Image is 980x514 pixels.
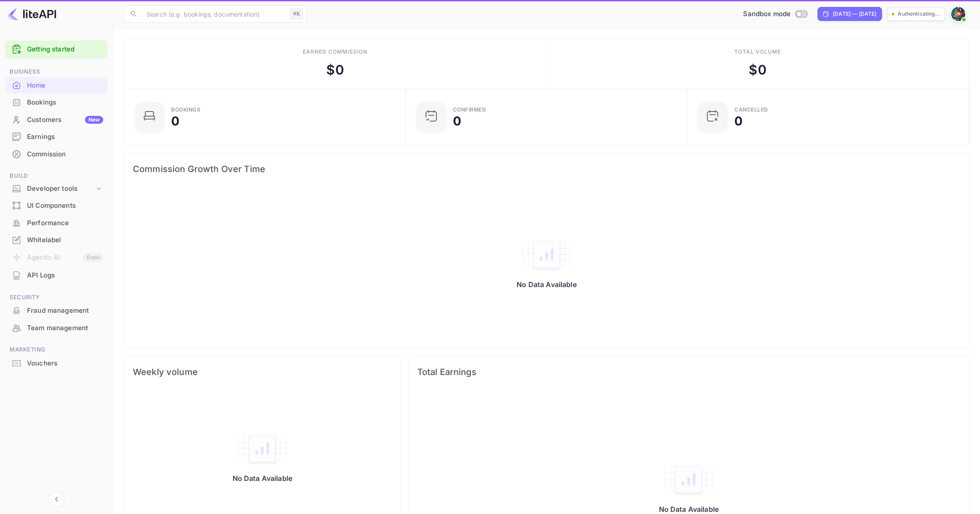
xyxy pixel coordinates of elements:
div: [DATE] — [DATE] [833,10,876,18]
button: Collapse navigation [49,491,64,507]
p: No Data Available [659,505,719,514]
div: $ 0 [326,60,344,80]
a: Fraud management [5,302,108,318]
div: Total volume [734,48,781,56]
div: 0 [171,115,179,127]
div: Vouchers [5,355,108,372]
input: Search (e.g. bookings, documentation) [141,5,287,23]
div: Earnings [5,128,108,145]
a: Home [5,77,108,93]
img: Zach Townsend [951,7,965,21]
a: Team management [5,320,108,336]
div: CustomersNew [5,112,108,128]
div: Home [27,81,103,91]
div: CANCELLED [734,107,768,112]
a: Whitelabel [5,232,108,248]
div: Commission [5,146,108,163]
div: API Logs [5,267,108,284]
div: Earnings [27,132,103,142]
div: Home [5,77,108,94]
div: Developer tools [27,184,95,194]
a: Commission [5,146,108,162]
div: Switch to Production mode [740,9,811,19]
div: Bookings [171,107,200,112]
span: Security [5,293,108,302]
img: LiteAPI logo [7,7,56,21]
span: Commission Growth Over Time [133,162,960,176]
div: $ 0 [749,60,766,80]
span: Sandbox mode [743,9,791,19]
div: Developer tools [5,181,108,196]
img: empty-state-table2.svg [520,237,573,273]
a: Earnings [5,128,108,145]
div: API Logs [27,271,103,281]
p: Authenticating... [898,10,940,18]
div: Confirmed [453,107,487,112]
div: UI Components [27,201,103,211]
a: Vouchers [5,355,108,371]
div: ⌘K [290,8,303,20]
div: New [85,116,103,124]
div: Commission [27,149,103,159]
div: Earned commission [303,48,367,56]
div: Team management [27,323,103,333]
img: empty-state-table2.svg [236,430,288,467]
a: CustomersNew [5,112,108,128]
div: Performance [27,218,103,228]
span: Total Earnings [417,365,960,379]
div: Click to change the date range period [818,7,882,21]
div: Bookings [5,94,108,111]
div: Team management [5,320,108,337]
p: No Data Available [233,474,293,483]
div: Whitelabel [27,235,103,245]
div: Fraud management [5,302,108,319]
div: Customers [27,115,103,125]
a: Performance [5,215,108,231]
span: Marketing [5,345,108,355]
div: Performance [5,215,108,232]
div: UI Components [5,197,108,214]
p: No Data Available [517,280,577,289]
a: Getting started [27,44,103,54]
div: 0 [734,115,743,127]
div: Vouchers [27,358,103,369]
div: Fraud management [27,306,103,316]
div: Bookings [27,98,103,108]
span: Build [5,171,108,181]
div: Getting started [5,41,108,58]
div: 0 [453,115,461,127]
a: API Logs [5,267,108,283]
span: Weekly volume [133,365,392,379]
a: Bookings [5,94,108,110]
img: empty-state-table2.svg [662,461,715,498]
div: Whitelabel [5,232,108,249]
a: UI Components [5,197,108,213]
span: Business [5,67,108,77]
